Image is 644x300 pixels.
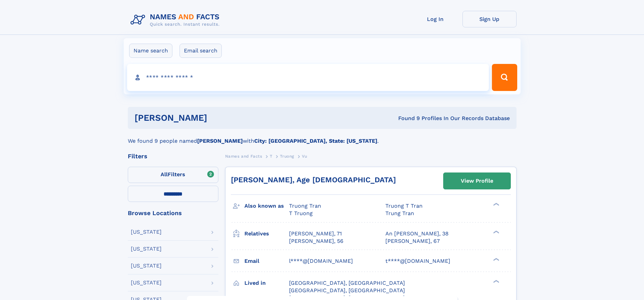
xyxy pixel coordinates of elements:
[385,203,423,209] span: Truong T Tran
[180,44,222,58] label: Email search
[385,237,440,245] a: [PERSON_NAME], 67
[270,152,272,160] a: T
[492,64,517,91] button: Search Button
[492,230,500,234] div: ❯
[244,277,289,289] h3: Lived in
[461,173,493,189] div: View Profile
[462,11,517,27] a: Sign Up
[128,210,218,216] div: Browse Locations
[492,279,500,283] div: ❯
[444,173,510,189] a: View Profile
[254,138,377,144] b: City: [GEOGRAPHIC_DATA], State: [US_STATE]
[280,152,294,160] a: Truong
[289,237,343,245] a: [PERSON_NAME], 56
[131,246,162,252] div: [US_STATE]
[197,138,243,144] b: [PERSON_NAME]
[161,171,168,178] span: All
[131,263,162,269] div: [US_STATE]
[270,154,272,159] span: T
[492,202,500,207] div: ❯
[128,129,517,145] div: We found 9 people named with .
[244,228,289,239] h3: Relatives
[131,229,162,235] div: [US_STATE]
[129,44,172,58] label: Name search
[289,230,342,237] a: [PERSON_NAME], 71
[127,64,489,91] input: search input
[244,200,289,212] h3: Also known as
[131,280,162,285] div: [US_STATE]
[128,11,225,29] img: Logo Names and Facts
[302,154,307,159] span: Vu
[289,287,405,294] span: [GEOGRAPHIC_DATA], [GEOGRAPHIC_DATA]
[408,11,462,27] a: Log In
[289,280,405,286] span: [GEOGRAPHIC_DATA], [GEOGRAPHIC_DATA]
[385,230,449,237] a: An [PERSON_NAME], 38
[225,152,262,160] a: Names and Facts
[289,203,321,209] span: Truong Tran
[492,257,500,261] div: ❯
[128,167,218,183] label: Filters
[280,154,294,159] span: Truong
[289,210,313,216] span: T Truong
[128,153,218,159] div: Filters
[303,115,510,122] div: Found 9 Profiles In Our Records Database
[135,114,303,122] h1: [PERSON_NAME]
[244,255,289,267] h3: Email
[385,210,414,216] span: Trung Tran
[231,176,396,184] a: [PERSON_NAME], Age [DEMOGRAPHIC_DATA]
